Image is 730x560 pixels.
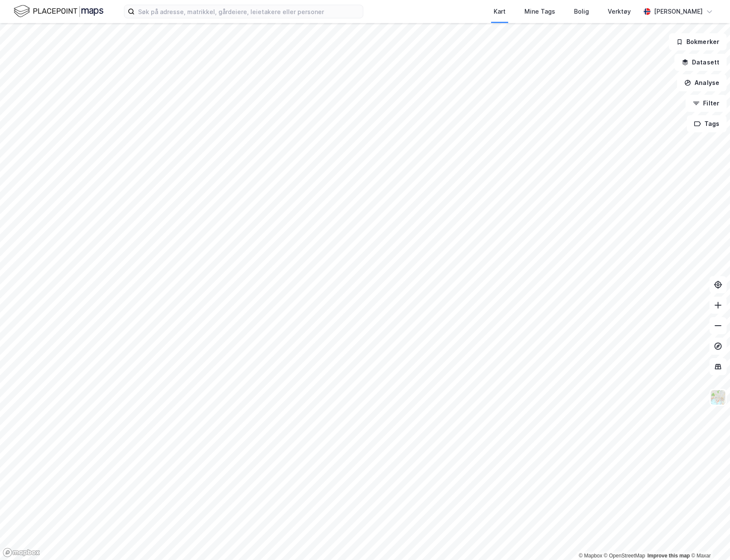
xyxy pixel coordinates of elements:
div: Bolig [574,6,589,17]
a: Mapbox [579,553,602,559]
input: Søk på adresse, matrikkel, gårdeiere, leietakere eller personer [135,5,363,18]
a: Improve this map [648,553,690,559]
img: Z [710,389,726,405]
a: OpenStreetMap [604,553,645,559]
div: Kontrollprogram for chat [687,519,730,560]
div: Kart [494,6,506,17]
img: logo.f888ab2527a4732fd821a326f86c7f29.svg [14,4,103,19]
button: Datasett [674,54,727,71]
div: [PERSON_NAME] [654,6,703,17]
button: Filter [686,95,727,112]
button: Bokmerker [669,33,727,50]
button: Analyse [677,74,727,91]
div: Verktøy [608,6,631,17]
button: Tags [687,115,727,132]
div: Mine Tags [524,6,555,17]
iframe: Chat Widget [687,519,730,560]
a: Mapbox homepage [3,548,40,557]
